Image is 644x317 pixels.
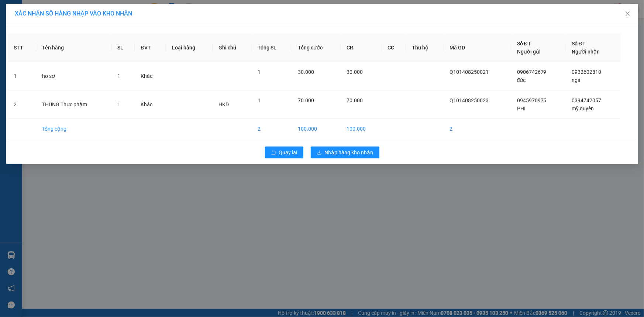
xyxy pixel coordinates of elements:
[325,148,373,156] span: Nhập hàng kho nhận
[8,34,36,62] th: STT
[298,97,314,103] span: 70.000
[258,69,261,75] span: 1
[252,119,292,139] td: 2
[572,77,581,83] span: nga
[347,97,363,103] span: 70.000
[111,34,135,62] th: SL
[8,62,36,90] td: 1
[347,69,363,75] span: 30.000
[317,150,322,156] span: download
[625,11,631,17] span: close
[517,49,541,55] span: Người gửi
[218,101,229,107] span: HKD
[117,73,120,79] span: 1
[36,119,111,139] td: Tổng cộng
[69,18,309,27] li: [STREET_ADDRESS][PERSON_NAME]. [GEOGRAPHIC_DATA], Tỉnh [GEOGRAPHIC_DATA]
[166,34,213,62] th: Loại hàng
[9,54,110,78] b: GỬI : PV [GEOGRAPHIC_DATA]
[9,9,46,46] img: logo.jpg
[15,10,132,17] span: XÁC NHẬN SỐ HÀNG NHẬP VÀO KHO NHẬN
[36,34,111,62] th: Tên hàng
[135,90,166,119] td: Khác
[298,69,314,75] span: 30.000
[135,34,166,62] th: ĐVT
[572,106,594,111] span: mỹ duyên
[258,97,261,103] span: 1
[8,90,36,119] td: 2
[572,41,586,46] span: Số ĐT
[311,147,379,158] button: downloadNhập hàng kho nhận
[406,34,444,62] th: Thu hộ
[617,4,638,24] button: Close
[444,34,511,62] th: Mã GD
[341,34,382,62] th: CR
[517,106,526,111] span: PHI
[69,27,309,37] li: Hotline: 1900 8153
[292,34,341,62] th: Tổng cước
[135,62,166,90] td: Khác
[517,97,547,103] span: 0945970975
[450,97,489,103] span: Q101408250023
[444,119,511,139] td: 2
[517,41,531,46] span: Số ĐT
[450,69,489,75] span: Q101408250021
[36,90,111,119] td: THÙNG Thực phậm
[382,34,406,62] th: CC
[341,119,382,139] td: 100.000
[271,150,276,156] span: rollback
[117,101,120,107] span: 1
[279,148,297,156] span: Quay lại
[517,77,526,83] span: đức
[517,69,547,75] span: 0906742679
[292,119,341,139] td: 100.000
[265,147,303,158] button: rollbackQuay lại
[213,34,252,62] th: Ghi chú
[252,34,292,62] th: Tổng SL
[572,49,600,55] span: Người nhận
[572,97,601,103] span: 0394742057
[572,69,601,75] span: 0932602810
[36,62,111,90] td: ho sơ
